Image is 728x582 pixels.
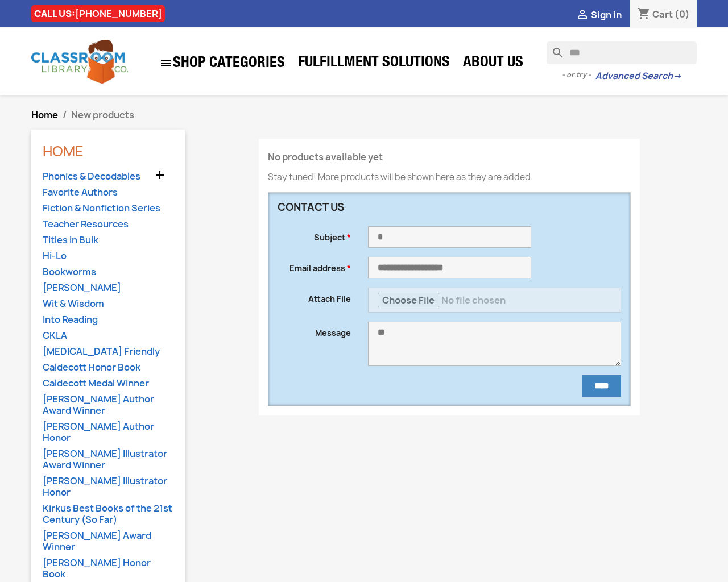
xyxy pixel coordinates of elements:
a: [PERSON_NAME] Author Award Winner [43,393,173,418]
img: Classroom Library Company [31,40,128,84]
p: Stay tuned! More products will be shown here as they are added. [268,172,631,183]
span: → [673,70,681,82]
a: Into Reading [43,314,173,327]
a: Bookworms [43,266,173,279]
a: Home [43,142,84,161]
a: CKLA [43,330,173,343]
a: Home [31,109,58,121]
i:  [576,9,589,22]
span: Cart [652,8,673,20]
a: Fulfillment Solutions [292,52,456,75]
span: (0) [675,8,690,20]
span: New products [71,109,134,121]
h4: No products available yet [268,152,631,163]
a: [PHONE_NUMBER] [75,7,162,20]
a: Wit & Wisdom [43,298,173,311]
a: [PERSON_NAME] Author Honor [43,421,173,445]
label: Attach File [269,288,359,305]
a: [PERSON_NAME] Honor Book [43,557,173,581]
a: Kirkus Best Books of the 21st Century (So Far) [43,502,173,527]
span: Sign in [591,9,622,21]
i: search [547,41,560,55]
a: [PERSON_NAME] Illustrator Award Winner [43,448,173,472]
span: - or try - [562,69,595,81]
i:  [153,168,167,182]
a: Advanced Search→ [595,70,681,82]
a: Phonics & Decodables [43,171,173,184]
a: [PERSON_NAME] Illustrator Honor [43,475,173,500]
i: shopping_cart [637,8,651,22]
a: Caldecott Honor Book [43,361,173,375]
a: About Us [457,52,529,75]
a: [PERSON_NAME] Award Winner [43,530,173,554]
a: Fiction & Nonfiction Series [43,202,173,215]
a: Caldecott Medal Winner [43,377,173,390]
a: Favorite Authors [43,186,173,199]
h3: Contact us [278,202,531,213]
label: Subject [269,226,359,243]
div: CALL US: [31,5,165,22]
label: Message [269,322,359,339]
a: [PERSON_NAME] [43,282,173,295]
a: [MEDICAL_DATA] Friendly [43,346,173,359]
input: Search [547,41,697,64]
a: Hi-Lo [43,250,173,263]
a: SHOP CATEGORIES [154,51,291,76]
i:  [159,56,173,70]
a: Titles in Bulk [43,234,173,247]
a:  Sign in [576,9,622,21]
a: Teacher Resources [43,218,173,231]
label: Email address [269,257,359,274]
